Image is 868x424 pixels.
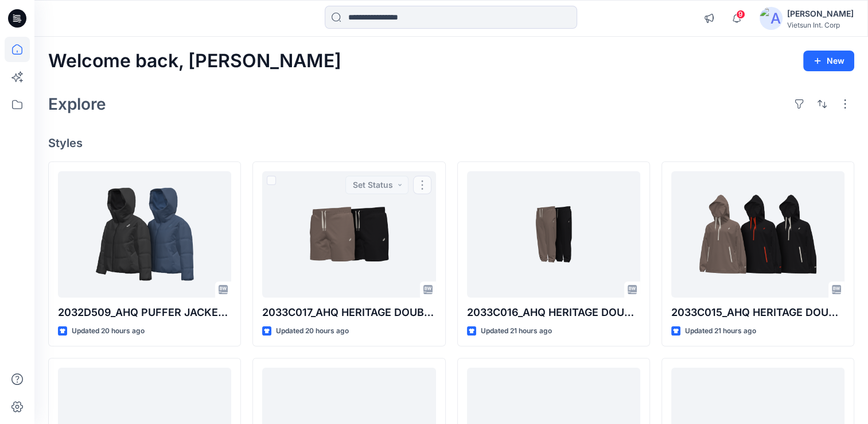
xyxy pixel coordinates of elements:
h2: Explore [48,95,106,113]
p: Updated 20 hours ago [72,325,145,337]
a: 2033C016_AHQ HERITAGE DOUBLE WEAVE PANT UNISEX WESTERN_AW26 [467,171,640,298]
h2: Welcome back, [PERSON_NAME] [48,51,341,72]
p: 2033C017_AHQ HERITAGE DOUBLE WEAVE 7IN SHORT UNISEX WESTERN_AW26 [262,304,435,321]
a: 2033C017_AHQ HERITAGE DOUBLE WEAVE 7IN SHORT UNISEX WESTERN_AW26 [262,171,435,298]
div: Vietsun Int. Corp [787,21,854,29]
img: avatar [760,7,783,30]
p: 2032D509_AHQ PUFFER JACKET WOMEN WESTERN_AW26 [58,304,231,321]
span: 9 [736,10,745,19]
div: [PERSON_NAME] [787,7,854,21]
button: New [803,51,854,71]
h4: Styles [48,136,854,150]
p: 2033C016_AHQ HERITAGE DOUBLE WEAVE PANT UNISEX WESTERN_AW26 [467,304,640,321]
p: 2033C015_AHQ HERITAGE DOUBLE WEAVE RELAXED ANORAK UNISEX WESTERN _AW26 [671,304,844,321]
a: 2033C015_AHQ HERITAGE DOUBLE WEAVE RELAXED ANORAK UNISEX WESTERN _AW26 [671,171,844,298]
p: Updated 20 hours ago [276,325,349,337]
a: 2032D509_AHQ PUFFER JACKET WOMEN WESTERN_AW26 [58,171,231,298]
p: Updated 21 hours ago [685,325,756,337]
p: Updated 21 hours ago [481,325,552,337]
